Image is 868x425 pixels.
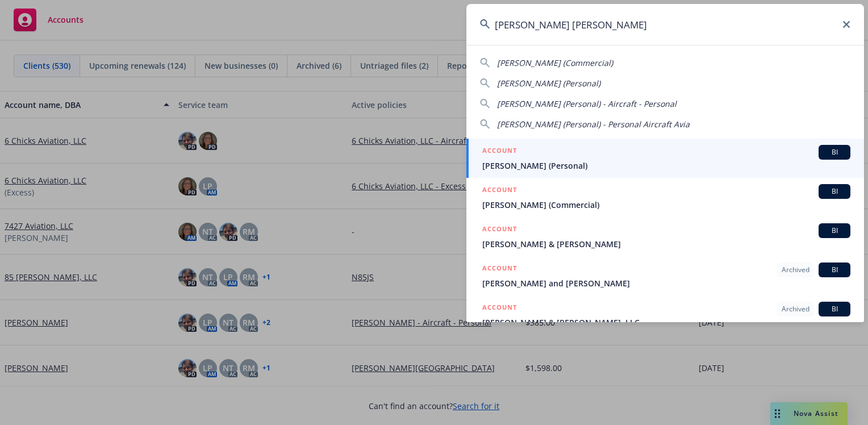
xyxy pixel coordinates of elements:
[482,160,850,172] span: [PERSON_NAME] (Personal)
[482,145,517,159] h5: ACCOUNT
[497,98,677,109] span: [PERSON_NAME] (Personal) - Aircraft - Personal
[482,316,850,328] span: [PERSON_NAME] & [PERSON_NAME], LLC
[482,223,517,237] h5: ACCOUNT
[466,295,864,347] a: ACCOUNTArchivedBI[PERSON_NAME] & [PERSON_NAME], LLC
[823,186,846,197] span: BI
[482,277,850,289] span: [PERSON_NAME] and [PERSON_NAME]
[823,147,846,157] span: BI
[466,139,864,178] a: ACCOUNTBI[PERSON_NAME] (Personal)
[466,217,864,256] a: ACCOUNTBI[PERSON_NAME] & [PERSON_NAME]
[466,178,864,217] a: ACCOUNTBI[PERSON_NAME] (Commercial)
[782,265,809,275] span: Archived
[466,4,864,45] input: Search...
[482,302,517,315] h5: ACCOUNT
[497,57,613,68] span: [PERSON_NAME] (Commercial)
[497,119,690,130] span: [PERSON_NAME] (Personal) - Personal Aircraft Avia
[823,226,846,236] span: BI
[823,304,846,314] span: BI
[782,304,809,314] span: Archived
[466,256,864,295] a: ACCOUNTArchivedBI[PERSON_NAME] and [PERSON_NAME]
[497,78,600,89] span: [PERSON_NAME] (Personal)
[482,238,850,250] span: [PERSON_NAME] & [PERSON_NAME]
[482,262,517,276] h5: ACCOUNT
[482,184,517,198] h5: ACCOUNT
[482,199,850,211] span: [PERSON_NAME] (Commercial)
[823,265,846,275] span: BI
